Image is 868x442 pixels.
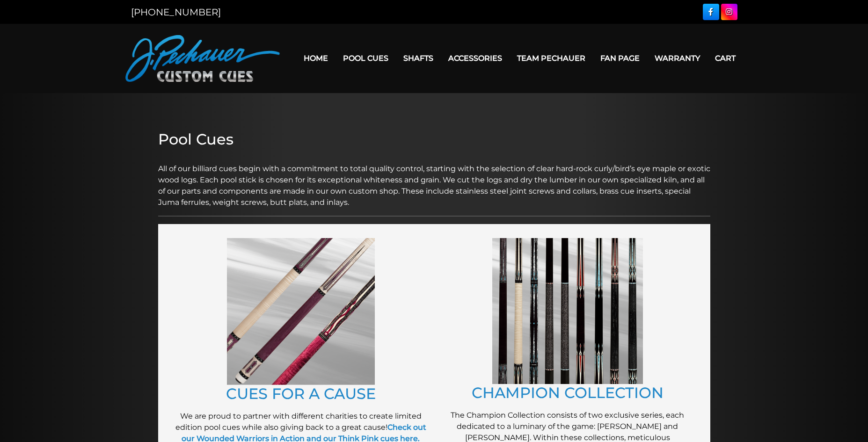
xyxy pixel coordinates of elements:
a: Pool Cues [336,46,396,70]
a: Team Pechauer [510,46,593,70]
a: [PHONE_NUMBER] [131,7,221,18]
img: Pechauer Custom Cues [125,35,280,82]
a: Accessories [441,46,510,70]
a: Fan Page [593,46,647,70]
h2: Pool Cues [158,130,710,148]
a: CHAMPION COLLECTION [472,384,664,402]
p: All of our billiard cues begin with a commitment to total quality control, starting with the sele... [158,152,710,208]
a: Home [296,46,336,70]
a: Shafts [396,46,441,70]
a: CUES FOR A CAUSE [226,384,376,403]
a: Cart [708,46,743,70]
a: Warranty [647,46,708,70]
